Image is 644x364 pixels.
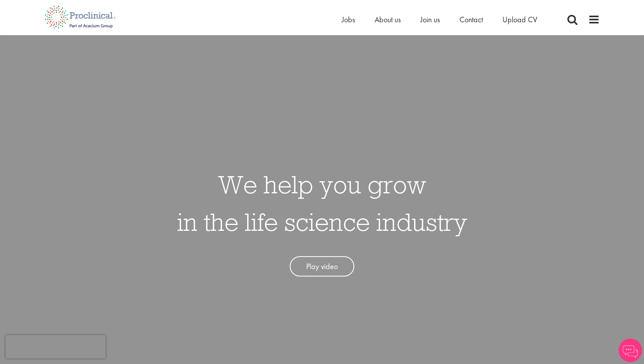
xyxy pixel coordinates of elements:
[375,14,401,25] a: About us
[459,14,483,25] a: Contact
[420,14,440,25] a: Join us
[619,339,642,362] img: Chatbot
[290,256,354,277] a: Play video
[177,166,467,241] h1: We help you grow in the life science industry
[342,14,355,25] a: Jobs
[502,14,537,25] a: Upload CV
